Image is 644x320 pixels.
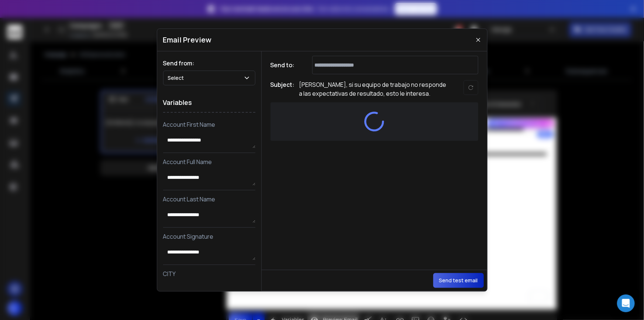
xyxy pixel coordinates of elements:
button: Send test email [433,273,484,288]
h1: Variables [163,93,255,113]
div: Open Intercom Messenger [617,295,635,312]
p: Account Signature [163,232,255,241]
h1: Send to: [271,61,300,69]
h1: Subject: [271,80,295,98]
p: Select [168,74,187,82]
p: Account Full Name [163,157,255,166]
h1: Email Preview [163,35,212,45]
h1: Send from: [163,59,255,68]
p: [PERSON_NAME], si su equipo de trabajo no responde a las expectativas de resultado, esto le inter... [299,80,447,98]
p: Account First Name [163,120,255,129]
p: Account Last Name [163,195,255,204]
p: CITY [163,269,255,278]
